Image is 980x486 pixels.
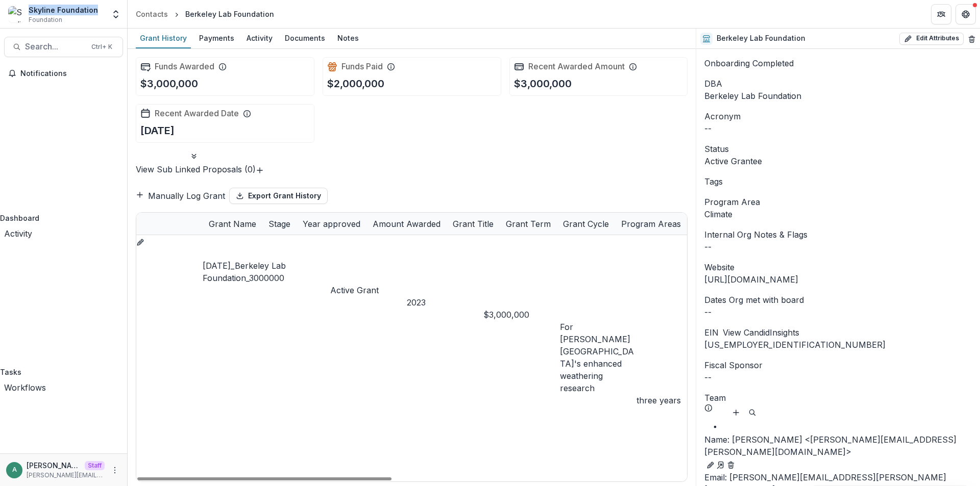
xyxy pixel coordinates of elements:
span: Dates Org met with board [704,294,804,306]
div: Activity [242,31,277,45]
div: Stage [262,218,297,230]
div: Grant Title [447,213,500,235]
div: Amount Awarded [366,218,447,230]
p: -- [704,122,972,135]
div: Grant Term [500,213,557,235]
div: Payments [195,31,238,45]
p: $3,000,000 [514,76,572,91]
a: [DATE]_Berkeley Lab Foundation_3000000 [203,261,286,283]
button: Open entity switcher [109,4,123,24]
button: Edit [704,459,717,471]
a: Payments [195,29,238,48]
p: Staff [85,461,105,470]
div: Award Date [687,213,745,235]
p: EIN [704,326,719,339]
a: Grant History [136,29,191,48]
div: Stage [262,213,297,235]
a: Contacts [132,7,172,21]
div: Grant History [136,31,191,45]
div: Award Date [687,218,745,230]
span: Name : [704,434,729,445]
span: Onboarding Completed [704,58,794,68]
span: Active Grantee [704,156,762,166]
div: Documents [281,31,329,45]
button: edit [136,235,144,247]
div: Grant Name [203,213,262,235]
h2: Funds Paid [341,62,383,71]
span: Notifications [20,69,119,78]
button: Search... [4,37,123,57]
span: Fiscal Sponsor [704,359,763,371]
div: Grant Cycle [557,213,615,235]
div: Year approved [297,218,366,230]
a: Documents [281,29,329,48]
h2: Recent Awarded Amount [528,62,625,71]
button: More [109,464,121,476]
div: Grant Cycle [557,218,615,230]
p: [PERSON_NAME] <[PERSON_NAME][EMAIL_ADDRESS][PERSON_NAME][DOMAIN_NAME]> [704,433,972,458]
a: Go to contact [717,459,725,469]
div: Skyline Foundation [29,5,98,15]
div: Contacts [136,9,168,19]
div: Program Areas [615,213,687,235]
button: Delete [968,33,976,45]
button: Edit Attributes [899,33,964,45]
div: Berkeley Lab Foundation [704,90,972,102]
p: $3,000,000 [140,76,198,91]
a: Name: [PERSON_NAME] <[PERSON_NAME][EMAIL_ADDRESS][PERSON_NAME][DOMAIN_NAME]> [704,433,972,458]
div: Notes [333,31,363,45]
div: [US_EMPLOYER_IDENTIFICATION_NUMBER] [704,339,972,351]
button: Notifications [4,65,123,82]
h2: Funds Awarded [155,62,214,71]
span: Acronym [704,110,741,122]
span: Website [704,261,734,273]
h2: Berkeley Lab Foundation [717,34,805,43]
div: Berkeley Lab Foundation [185,9,274,19]
div: Grant Name [203,218,262,230]
a: Notes [333,29,363,48]
span: Program Area [704,196,760,208]
div: Year approved [297,213,366,235]
div: Ctrl + K [89,41,114,53]
p: [PERSON_NAME][EMAIL_ADDRESS][DOMAIN_NAME] [27,460,81,471]
p: -- [704,306,972,318]
button: Link Grants [256,163,264,175]
div: Grant Term [500,218,557,230]
div: -- [704,371,972,383]
h2: Recent Awarded Date [155,109,239,118]
div: 2023 [407,296,483,309]
span: Search... [25,42,85,52]
img: Skyline Foundation [8,6,24,22]
p: $2,000,000 [327,76,384,91]
button: Deletes [725,459,737,471]
button: Search [746,406,758,419]
div: anveet@trytemelio.com [12,467,17,473]
button: Export Grant History [229,188,328,204]
span: Email: [704,472,727,482]
button: Partners [931,4,951,24]
button: View CandidInsights [723,326,799,339]
div: Program Areas [615,218,687,230]
p: View Sub Linked Proposals ( 0 ) [136,163,256,175]
span: Activity [4,228,32,239]
div: Amount Awarded [366,213,447,235]
p: [PERSON_NAME][EMAIL_ADDRESS][DOMAIN_NAME] [27,471,105,480]
div: $3,000,000 [483,309,560,321]
a: Activity [242,29,277,48]
span: Status [704,143,729,155]
button: View Sub Linked Proposals (0) [136,151,256,175]
p: Climate [704,208,972,220]
p: [DATE] [140,123,175,138]
span: Internal Org Notes & Flags [704,228,807,241]
button: Add [730,406,742,419]
a: [URL][DOMAIN_NAME] [704,274,798,285]
div: For [PERSON_NAME][GEOGRAPHIC_DATA]'s enhanced weathering research [560,321,636,394]
span: Tags [704,175,723,188]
